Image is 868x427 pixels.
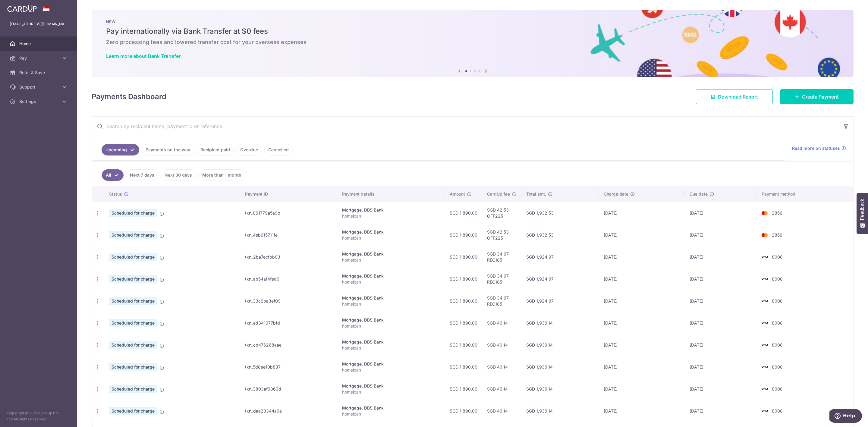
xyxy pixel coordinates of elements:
[696,89,773,104] a: Download Report
[792,145,846,151] a: Read more on statuses
[772,342,783,347] span: 8008
[599,202,685,224] td: [DATE]
[482,334,521,356] td: SGD 49.14
[445,202,482,224] td: SGD 1,890.00
[599,356,685,378] td: [DATE]
[161,169,196,181] a: Next 30 days
[604,191,628,197] span: Charge date
[342,251,440,257] div: Mortgage. DBS Bank
[19,99,59,105] span: Settings
[526,191,546,197] span: Total amt.
[482,378,521,400] td: SGD 49.14
[342,383,440,389] div: Mortgage. DBS Bank
[240,334,338,356] td: txn_cb476268aae
[685,334,757,356] td: [DATE]
[342,273,440,279] div: Mortgage. DBS Bank
[198,169,245,181] a: More than 1 month
[482,356,521,378] td: SGD 49.14
[521,378,599,400] td: SGD 1,939.14
[109,297,157,305] span: Scheduled for charge
[109,275,157,283] span: Scheduled for charge
[772,364,783,369] span: 8008
[445,378,482,400] td: SGD 1,890.00
[342,229,440,235] div: Mortgage. DBS Bank
[342,213,440,219] p: homeloan
[599,246,685,268] td: [DATE]
[521,356,599,378] td: SGD 1,939.14
[521,246,599,268] td: SGD 1,924.97
[240,378,338,400] td: txn_3803af9863d
[757,186,853,202] th: Payment method
[342,323,440,329] p: homeloan
[240,224,338,246] td: txn_4eb615711fe
[342,301,440,307] p: homeloan
[102,144,139,155] a: Upcoming
[685,224,757,246] td: [DATE]
[759,363,771,371] img: Bank Card
[685,246,757,268] td: [DATE]
[521,400,599,422] td: SGD 1,939.14
[482,290,521,312] td: SGD 34.97 REC185
[342,317,440,323] div: Mortgage. DBS Bank
[109,319,157,327] span: Scheduled for charge
[342,235,440,241] p: homeloan
[342,339,440,345] div: Mortgage. DBS Bank
[109,385,157,393] span: Scheduled for charge
[718,93,758,100] span: Download Report
[685,268,757,290] td: [DATE]
[772,254,783,259] span: 8008
[342,411,440,417] p: homeloan
[240,400,338,422] td: txn_daa23344a0e
[445,400,482,422] td: SGD 1,890.00
[599,378,685,400] td: [DATE]
[109,407,157,415] span: Scheduled for charge
[92,91,166,102] h4: Payments Dashboard
[772,232,782,237] span: 2856
[599,224,685,246] td: [DATE]
[521,290,599,312] td: SGD 1,924.97
[337,186,445,202] th: Payment details
[759,297,771,305] img: Bank Card
[685,400,757,422] td: [DATE]
[685,312,757,334] td: [DATE]
[7,5,37,12] img: CardUp
[106,53,181,59] a: Learn more about Bank Transfer
[92,117,839,136] input: Search by recipient name, payment id or reference
[240,246,338,268] td: txn_2ba7ecfbb03
[685,290,757,312] td: [DATE]
[445,290,482,312] td: SGD 1,890.00
[521,268,599,290] td: SGD 1,924.97
[102,169,124,181] a: All
[240,202,338,224] td: txn_061779a5a9b
[19,41,59,47] span: Home
[264,144,293,155] a: Cancelled
[342,389,440,395] p: homeloan
[860,199,865,220] span: Feedback
[445,246,482,268] td: SGD 1,890.00
[109,341,157,349] span: Scheduled for charge
[521,224,599,246] td: SGD 1,932.53
[759,209,771,217] img: Bank Card
[759,275,771,283] img: Bank Card
[109,363,157,371] span: Scheduled for charge
[342,295,440,301] div: Mortgage. DBS Bank
[685,378,757,400] td: [DATE]
[342,257,440,263] p: homeloan
[342,367,440,373] p: homeloan
[445,224,482,246] td: SGD 1,890.00
[759,385,771,393] img: Bank Card
[126,169,158,181] a: Next 7 days
[450,191,465,197] span: Amount
[240,290,338,312] td: txn_33c6ba3ef09
[106,39,839,46] h6: Zero processing fees and lowered transfer cost for your overseas expenses
[482,312,521,334] td: SGD 49.14
[599,268,685,290] td: [DATE]
[772,386,783,391] span: 8008
[759,231,771,239] img: Bank Card
[772,298,783,303] span: 8008
[802,93,839,100] span: Create Payment
[342,361,440,367] div: Mortgage. DBS Bank
[482,246,521,268] td: SGD 34.97 REC185
[482,224,521,246] td: SGD 42.53 OFF225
